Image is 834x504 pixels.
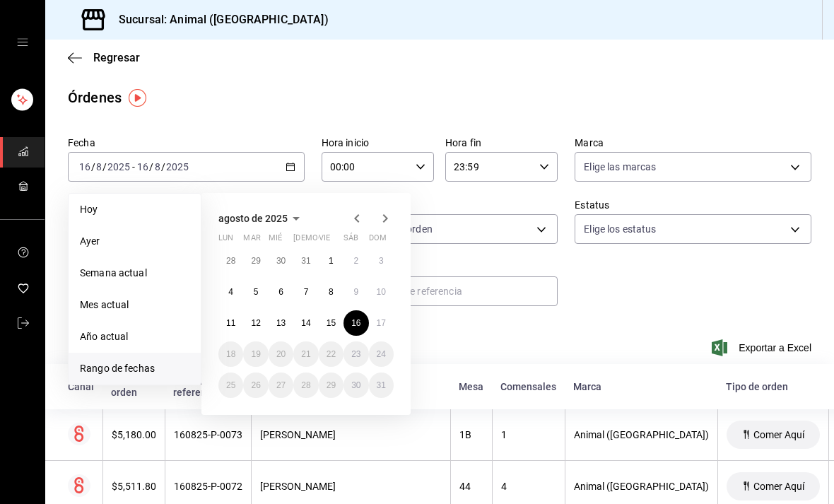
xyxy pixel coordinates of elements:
abbr: 28 de julio de 2025 [226,256,235,266]
button: 15 de agosto de 2025 [319,310,343,336]
abbr: 31 de julio de 2025 [301,256,310,266]
input: -- [136,161,149,172]
button: 24 de agosto de 2025 [369,341,394,367]
div: 160825-P-0072 [174,481,242,492]
abbr: 3 de agosto de 2025 [379,256,384,266]
abbr: 30 de julio de 2025 [276,256,286,266]
h3: Sucursal: Animal ([GEOGRAPHIC_DATA]) [107,11,329,28]
div: [PERSON_NAME] [260,481,442,492]
abbr: martes [243,233,260,248]
abbr: viernes [319,233,330,248]
div: $5,511.80 [112,481,156,492]
abbr: 30 de agosto de 2025 [351,380,360,390]
button: 30 de julio de 2025 [269,248,293,274]
button: 9 de agosto de 2025 [343,279,368,305]
abbr: 1 de agosto de 2025 [329,256,334,266]
label: Marca [575,138,811,148]
abbr: 22 de agosto de 2025 [327,349,336,359]
abbr: 11 de agosto de 2025 [226,318,235,328]
abbr: jueves [293,233,377,248]
button: 29 de agosto de 2025 [319,373,343,398]
button: 22 de agosto de 2025 [319,341,343,367]
button: 23 de agosto de 2025 [343,341,368,367]
abbr: 25 de agosto de 2025 [226,380,235,390]
abbr: 10 de agosto de 2025 [377,287,386,297]
button: 18 de agosto de 2025 [218,341,243,367]
abbr: 21 de agosto de 2025 [301,349,310,359]
abbr: 29 de julio de 2025 [251,256,260,266]
button: 19 de agosto de 2025 [243,341,268,367]
input: -- [154,161,161,172]
span: / [102,161,107,172]
abbr: 14 de agosto de 2025 [301,318,310,328]
button: 29 de julio de 2025 [243,248,268,274]
abbr: lunes [218,233,233,248]
span: / [91,161,95,172]
span: Año actual [80,329,189,344]
abbr: 24 de agosto de 2025 [377,349,386,359]
span: - [132,161,135,172]
span: Elige las marcas [584,160,656,174]
abbr: 7 de agosto de 2025 [304,287,309,297]
span: Elige los estatus [584,222,656,236]
button: 5 de agosto de 2025 [243,279,268,305]
abbr: 16 de agosto de 2025 [351,318,360,328]
div: $5,180.00 [112,429,156,440]
label: Estatus [575,200,811,210]
abbr: 23 de agosto de 2025 [351,349,360,359]
abbr: 12 de agosto de 2025 [251,318,260,328]
button: 14 de agosto de 2025 [293,310,318,336]
button: 6 de agosto de 2025 [269,279,293,305]
span: Hoy [80,202,189,217]
abbr: 28 de agosto de 2025 [301,380,310,390]
span: Mes actual [80,298,189,312]
button: 30 de agosto de 2025 [343,373,368,398]
label: Hora inicio [322,138,434,148]
abbr: 9 de agosto de 2025 [353,287,358,297]
button: agosto de 2025 [218,210,305,227]
div: Mesa [459,381,483,392]
button: 27 de agosto de 2025 [269,373,293,398]
button: 2 de agosto de 2025 [343,248,368,274]
button: 3 de agosto de 2025 [369,248,394,274]
button: 28 de julio de 2025 [218,248,243,274]
abbr: 17 de agosto de 2025 [377,318,386,328]
div: 160825-P-0073 [174,429,242,440]
div: Número de referencia [173,375,242,398]
abbr: 5 de agosto de 2025 [254,287,259,297]
input: ---- [107,161,131,172]
abbr: 29 de agosto de 2025 [327,380,336,390]
abbr: 19 de agosto de 2025 [251,349,260,359]
button: 26 de agosto de 2025 [243,373,268,398]
abbr: 15 de agosto de 2025 [327,318,336,328]
div: Animal ([GEOGRAPHIC_DATA]) [574,481,709,492]
abbr: 4 de agosto de 2025 [228,287,233,297]
button: 7 de agosto de 2025 [293,279,318,305]
abbr: 31 de agosto de 2025 [377,380,386,390]
button: 12 de agosto de 2025 [243,310,268,336]
button: 11 de agosto de 2025 [218,310,243,336]
div: Canal [68,381,94,392]
span: / [161,161,165,172]
button: 31 de julio de 2025 [293,248,318,274]
abbr: 18 de agosto de 2025 [226,349,235,359]
abbr: 2 de agosto de 2025 [353,256,358,266]
span: Regresar [93,51,140,64]
span: Comer Aquí [748,429,810,440]
button: Regresar [68,51,140,64]
div: 4 [501,481,556,492]
img: Tooltip marker [129,89,146,107]
abbr: domingo [369,233,387,248]
div: Comensales [500,381,556,392]
abbr: 8 de agosto de 2025 [329,287,334,297]
button: 31 de agosto de 2025 [369,373,394,398]
button: 4 de agosto de 2025 [218,279,243,305]
button: Exportar a Excel [715,339,811,356]
span: Semana actual [80,266,189,281]
div: [PERSON_NAME] [260,429,442,440]
button: 1 de agosto de 2025 [319,248,343,274]
span: Ayer [80,234,189,249]
button: 20 de agosto de 2025 [269,341,293,367]
div: 1 [501,429,556,440]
